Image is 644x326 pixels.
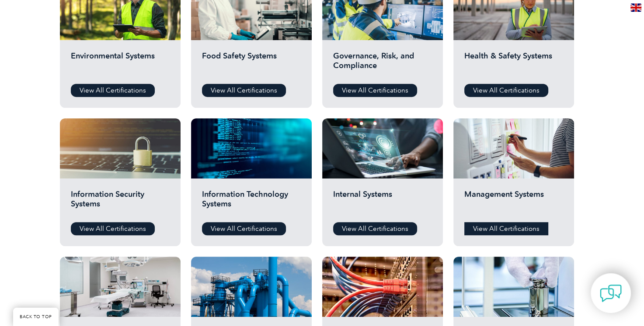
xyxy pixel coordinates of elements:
h2: Internal Systems [333,189,432,216]
a: View All Certifications [202,222,286,235]
a: View All Certifications [71,222,155,235]
h2: Environmental Systems [71,51,170,77]
a: View All Certifications [71,84,155,97]
a: View All Certifications [333,222,417,235]
h2: Governance, Risk, and Compliance [333,51,432,77]
h2: Health & Safety Systems [464,51,563,77]
a: View All Certifications [202,84,286,97]
a: View All Certifications [464,222,548,235]
img: contact-chat.png [600,282,622,304]
h2: Information Security Systems [71,189,170,216]
h2: Management Systems [464,189,563,216]
a: BACK TO TOP [13,308,59,326]
h2: Information Technology Systems [202,189,301,216]
a: View All Certifications [464,84,548,97]
img: en [630,3,641,12]
a: View All Certifications [333,84,417,97]
h2: Food Safety Systems [202,51,301,77]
